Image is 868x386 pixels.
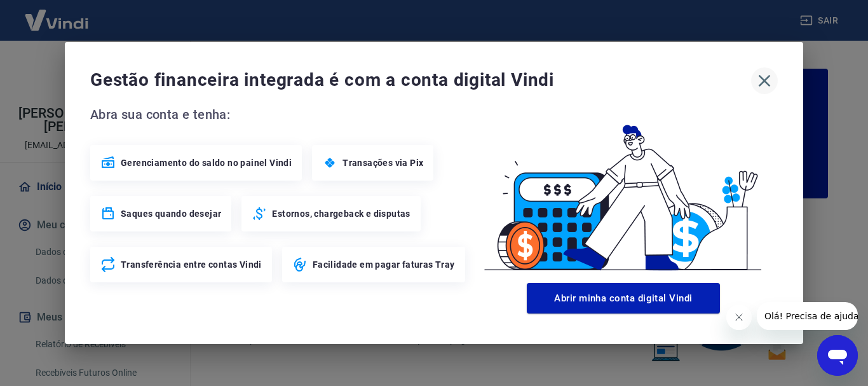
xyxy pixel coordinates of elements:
[313,258,455,271] span: Facilidade em pagar faturas Tray
[726,305,752,330] iframe: Fechar mensagem
[817,335,858,376] iframe: Botão para abrir a janela de mensagens
[469,104,778,278] img: Good Billing
[121,156,292,169] span: Gerenciamento do saldo no painel Vindi
[8,9,107,19] span: Olá! Precisa de ajuda?
[90,104,469,125] span: Abra sua conta e tenha:
[757,302,858,330] iframe: Mensagem da empresa
[527,283,720,314] button: Abrir minha conta digital Vindi
[272,207,410,220] span: Estornos, chargeback e disputas
[342,156,423,169] span: Transações via Pix
[90,67,751,93] span: Gestão financeira integrada é com a conta digital Vindi
[121,207,221,220] span: Saques quando desejar
[121,258,262,271] span: Transferência entre contas Vindi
